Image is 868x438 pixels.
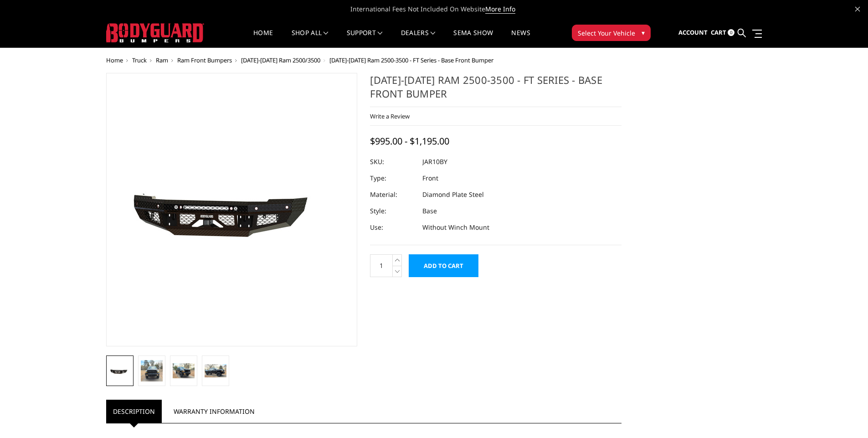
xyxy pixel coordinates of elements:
[370,135,449,147] span: $995.00 - $1,195.00
[106,73,358,346] a: 2010-2018 Ram 2500-3500 - FT Series - Base Front Bumper
[711,21,734,45] a: Cart 0
[106,56,123,64] a: Home
[422,186,484,203] dd: Diamond Plate Steel
[177,56,232,64] a: Ram Front Bumpers
[141,360,163,381] img: 2010-2018 Ram 2500-3500 - FT Series - Base Front Bumper
[422,170,438,186] dd: Front
[370,186,416,203] dt: Material:
[370,73,621,107] h1: [DATE]-[DATE] Ram 2500-3500 - FT Series - Base Front Bumper
[678,21,708,45] a: Account
[109,366,131,376] img: 2010-2018 Ram 2500-3500 - FT Series - Base Front Bumper
[370,112,410,120] a: Write a Review
[572,25,651,41] button: Select Your Vehicle
[370,219,416,236] dt: Use:
[578,28,635,38] span: Select Your Vehicle
[401,30,436,47] a: Dealers
[711,28,726,36] span: Cart
[205,364,226,378] img: 2010-2018 Ram 2500-3500 - FT Series - Base Front Bumper
[253,30,273,47] a: Home
[132,56,147,64] a: Truck
[409,254,478,277] input: Add to Cart
[370,170,416,186] dt: Type:
[642,28,645,37] span: ▾
[347,30,383,47] a: Support
[453,30,493,47] a: SEMA Show
[241,56,320,64] a: [DATE]-[DATE] Ram 2500/3500
[173,363,195,378] img: 2010-2018 Ram 2500-3500 - FT Series - Base Front Bumper
[167,400,262,423] a: Warranty Information
[106,400,162,423] a: Description
[370,154,416,170] dt: SKU:
[106,23,204,42] img: BODYGUARD BUMPERS
[118,159,345,261] img: 2010-2018 Ram 2500-3500 - FT Series - Base Front Bumper
[728,29,734,36] span: 0
[678,28,708,36] span: Account
[485,5,515,14] a: More Info
[370,203,416,219] dt: Style:
[329,56,493,64] span: [DATE]-[DATE] Ram 2500-3500 - FT Series - Base Front Bumper
[292,30,329,47] a: shop all
[422,203,437,219] dd: Base
[422,154,447,170] dd: JAR10BY
[511,30,530,47] a: News
[422,219,489,236] dd: Without Winch Mount
[156,56,168,64] a: Ram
